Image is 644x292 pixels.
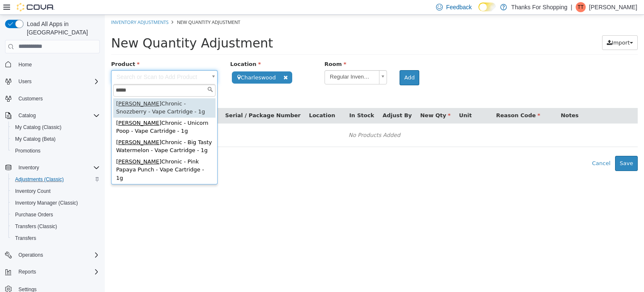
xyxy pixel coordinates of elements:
button: Purchase Orders [8,209,103,221]
button: Inventory [15,163,42,173]
button: My Catalog (Beta) [8,133,103,145]
a: Purchase Orders [12,210,57,220]
span: Inventory Count [12,186,100,196]
span: Reports [18,268,36,275]
button: Users [15,76,35,87]
span: Transfers (Classic) [15,223,57,230]
a: Adjustments (Classic) [12,174,67,184]
button: Customers [2,92,103,105]
span: Promotions [12,146,100,156]
span: Customers [18,95,43,102]
button: Transfers [8,232,103,244]
span: Feedback [446,3,472,11]
button: Adjustments (Classic) [8,174,103,185]
span: Inventory Count [15,188,51,195]
span: Adjustments (Classic) [12,174,100,184]
a: Promotions [12,146,44,156]
p: [PERSON_NAME] [589,2,637,12]
span: [PERSON_NAME] [11,86,57,92]
span: Inventory [15,163,100,173]
button: Users [2,76,103,87]
span: Adjustments (Classic) [15,176,64,183]
button: Operations [2,249,103,261]
button: Reports [15,267,39,277]
p: | [571,2,572,12]
button: Reports [2,266,103,278]
button: Inventory [2,162,103,174]
div: T Thomson [576,2,586,12]
button: Promotions [8,145,103,157]
a: Inventory Count [12,186,54,196]
button: Inventory Manager (Classic) [8,197,103,209]
span: Catalog [18,112,36,119]
span: Transfers [12,233,100,243]
button: Transfers (Classic) [8,221,103,232]
span: My Catalog (Beta) [15,136,56,142]
div: Chronic - Pink Papaya Punch - Vape Cartridge - 1g [8,142,111,169]
button: Catalog [2,110,103,121]
input: Dark Mode [478,3,496,11]
span: Operations [15,250,100,260]
span: Dark Mode [478,11,479,12]
span: TT [578,2,584,12]
span: Purchase Orders [15,211,53,218]
span: Customers [15,93,100,104]
span: Promotions [15,147,41,154]
button: Home [2,58,103,71]
span: Home [18,61,32,68]
span: Transfers (Classic) [12,221,100,231]
div: Chronic - Snozzberry - Vape Cartridge - 1g [8,84,111,103]
div: Chronic - Unicorn Poop - Vape Cartridge - 1g [8,103,111,122]
span: Home [15,59,100,70]
span: Users [15,76,100,87]
button: My Catalog (Classic) [8,121,103,133]
img: Cova [17,3,55,11]
span: [PERSON_NAME] [11,105,57,111]
span: Inventory [18,164,39,171]
span: Catalog [15,110,100,121]
span: My Catalog (Classic) [12,122,100,132]
a: Customers [15,94,46,104]
a: Transfers (Classic) [12,221,60,231]
span: Users [18,78,31,85]
a: Home [15,60,35,70]
span: Operations [18,252,43,258]
p: Thanks For Shopping [511,2,567,12]
span: Transfers [15,235,36,242]
span: Purchase Orders [12,210,100,220]
a: Transfers [12,233,39,243]
span: Inventory Manager (Classic) [12,198,100,208]
span: Load All Apps in [GEOGRAPHIC_DATA] [23,20,100,37]
button: Inventory Count [8,185,103,197]
span: [PERSON_NAME] [11,144,57,150]
span: My Catalog (Classic) [15,124,62,131]
span: My Catalog (Beta) [12,134,100,144]
span: Reports [15,267,100,277]
div: Chronic - Big Tasty Watermelon - Vape Cartridge - 1g [8,122,111,142]
button: Operations [15,250,47,260]
a: Inventory Manager (Classic) [12,198,81,208]
a: My Catalog (Beta) [12,134,59,144]
button: Catalog [15,110,39,121]
a: My Catalog (Classic) [12,122,65,132]
span: [PERSON_NAME] [11,124,57,131]
span: Inventory Manager (Classic) [15,200,78,206]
